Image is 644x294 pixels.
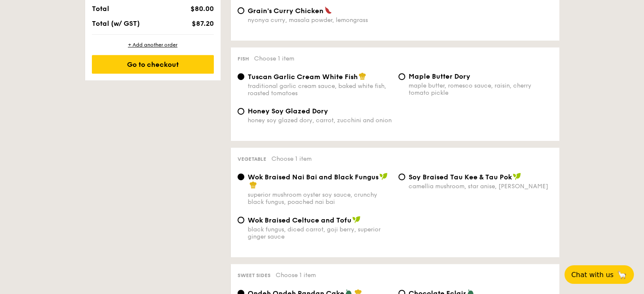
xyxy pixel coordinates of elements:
span: Vegetable [238,156,266,162]
span: Total (w/ GST) [92,19,140,27]
div: black fungus, diced carrot, goji berry, superior ginger sauce [248,226,392,240]
span: Maple Butter Dory [409,72,470,80]
span: Honey Soy Glazed Dory [248,107,328,115]
div: maple butter, romesco sauce, raisin, cherry tomato pickle [409,82,553,96]
span: Chat with us [571,271,614,279]
button: Chat with us🦙 [564,265,634,284]
span: Choose 1 item [276,272,316,279]
img: icon-vegan.f8ff3823.svg [379,173,388,180]
div: nyonya curry, masala powder, lemongrass [248,16,392,24]
span: 🦙 [617,270,627,280]
div: honey soy glazed dory, carrot, zucchini and onion [248,117,392,124]
img: icon-spicy.37a8142b.svg [324,6,332,14]
input: Honey Soy Glazed Doryhoney soy glazed dory, carrot, zucchini and onion [238,108,244,115]
span: $87.20 [191,19,213,27]
span: $80.00 [190,5,213,13]
span: Wok Braised Nai Bai and Black Fungus [248,173,379,181]
div: superior mushroom oyster soy sauce, crunchy black fungus, poached nai bai [248,191,392,206]
span: Grain's Curry Chicken [248,7,323,15]
input: Maple Butter Dorymaple butter, romesco sauce, raisin, cherry tomato pickle [398,73,405,80]
div: + Add another order [92,41,214,48]
span: Total [92,5,109,13]
input: Wok Braised Nai Bai and Black Fungussuperior mushroom oyster soy sauce, crunchy black fungus, poa... [238,173,244,180]
img: icon-vegan.f8ff3823.svg [352,216,361,223]
input: Tuscan Garlic Cream White Fishtraditional garlic cream sauce, baked white fish, roasted tomatoes [238,73,244,80]
input: Grain's Curry Chickennyonya curry, masala powder, lemongrass [238,7,244,14]
span: ⁠Soy Braised Tau Kee & Tau Pok [409,173,512,181]
input: ⁠Soy Braised Tau Kee & Tau Pokcamellia mushroom, star anise, [PERSON_NAME] [398,173,405,180]
span: Fish [238,56,249,62]
span: Choose 1 item [271,155,312,162]
div: camellia mushroom, star anise, [PERSON_NAME] [409,183,553,190]
input: Wok Braised Celtuce and Tofublack fungus, diced carrot, goji berry, superior ginger sauce [238,217,244,223]
div: traditional garlic cream sauce, baked white fish, roasted tomatoes [248,82,392,97]
img: icon-chef-hat.a58ddaea.svg [249,181,257,189]
div: Go to checkout [92,55,214,74]
span: Tuscan Garlic Cream White Fish [248,73,358,81]
span: Choose 1 item [254,55,294,62]
span: Wok Braised Celtuce and Tofu [248,216,351,224]
span: Sweet sides [238,272,271,278]
img: icon-chef-hat.a58ddaea.svg [359,72,366,80]
img: icon-vegan.f8ff3823.svg [513,173,521,180]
